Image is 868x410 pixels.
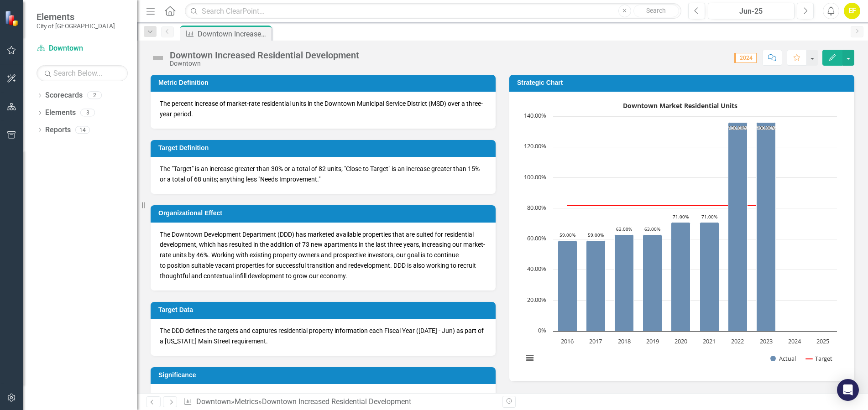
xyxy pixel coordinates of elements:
a: Downtown [37,43,128,54]
div: Downtown [170,60,359,67]
div: Downtown Increased Residential Development [198,28,269,40]
path: 2022, 136. Actual. [728,123,748,332]
div: Downtown Increased Residential Development [262,397,411,406]
a: Elements [45,108,76,118]
path: 2023, 136. Actual. [757,123,776,332]
g: Target, series 2 of 2. Line with 10 data points. [566,204,768,208]
div: Open Intercom Messenger [837,379,859,401]
text: 40.00% [527,265,546,273]
path: 2019, 63. Actual. [643,235,662,332]
text: 2023 [760,337,773,345]
h3: Organizational Effect [158,210,491,217]
path: 2020, 71. Actual. [671,223,690,332]
button: Show Target [806,354,833,363]
text: 2020 [675,337,687,345]
small: City of [GEOGRAPHIC_DATA] [37,22,115,30]
span: Search [646,7,666,14]
a: Downtown [196,397,231,406]
text: 20.00% [527,296,546,304]
img: ClearPoint Strategy [5,10,21,26]
div: 14 [75,126,90,134]
text: 71.00% [701,213,717,220]
text: 136.00% [728,125,747,131]
text: 100.00% [524,173,546,181]
text: 2022 [731,337,744,345]
path: 2016, 59. Actual. [558,241,577,332]
text: 2017 [589,337,602,345]
text: 63.00% [644,226,660,232]
h3: Target Definition [158,145,491,151]
path: 2021, 71. Actual. [700,223,719,332]
text: 2021 [703,337,716,345]
text: 136.00% [757,125,775,131]
div: Downtown Increased Residential Development [170,50,359,60]
h3: Strategic Chart [517,79,850,86]
a: Metrics [235,397,258,406]
text: 0% [538,326,546,334]
div: 2 [87,92,102,99]
text: 80.00% [527,203,546,212]
h3: Significance [158,372,491,379]
h3: Target Data [158,306,491,313]
button: EF [844,3,860,19]
svg: Interactive chart [518,99,842,372]
span: The Downtown Development Department (DDD) has marketed available properties that are suited for r... [160,231,485,280]
h3: Metric Definition [158,79,491,86]
text: 71.00% [673,213,689,220]
text: 2024 [788,337,801,345]
div: Jun-25 [711,6,791,17]
span: The "Target" is an increase greater than 30% or a total of 82 units; "Close to Target" is an incr... [160,165,480,183]
button: Search [633,5,679,17]
text: 2016 [561,337,574,345]
button: View chart menu, Downtown Market Residential Units [523,352,536,364]
text: Downtown Market Residential Units [623,101,737,110]
text: 63.00% [616,226,632,232]
span: The DDD defines the targets and captures residential property information each Fiscal Year ([DATE... [160,327,484,345]
button: Jun-25 [708,3,795,19]
path: 2017, 59. Actual. [586,241,606,332]
div: Downtown Market Residential Units. Highcharts interactive chart. [518,99,845,372]
text: 2025 [816,337,829,345]
text: 120.00% [524,142,546,150]
text: 140.00% [524,111,546,119]
div: 3 [80,109,95,117]
text: 2018 [618,337,631,345]
path: 2018, 63. Actual. [615,235,634,332]
a: Scorecards [45,90,83,101]
span: 2024 [734,53,757,63]
input: Search Below... [37,65,128,81]
div: » » [183,397,496,407]
text: 60.00% [527,234,546,242]
img: Not Defined [151,51,165,65]
text: 59.00% [559,232,575,238]
button: Show Actual [770,354,796,363]
text: 2019 [646,337,659,345]
a: Reports [45,125,71,135]
input: Search ClearPoint... [185,3,681,19]
text: 59.00% [588,232,604,238]
span: The percent increase of market-rate residential units in the Downtown Municipal Service District ... [160,100,483,118]
span: Elements [37,11,115,22]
